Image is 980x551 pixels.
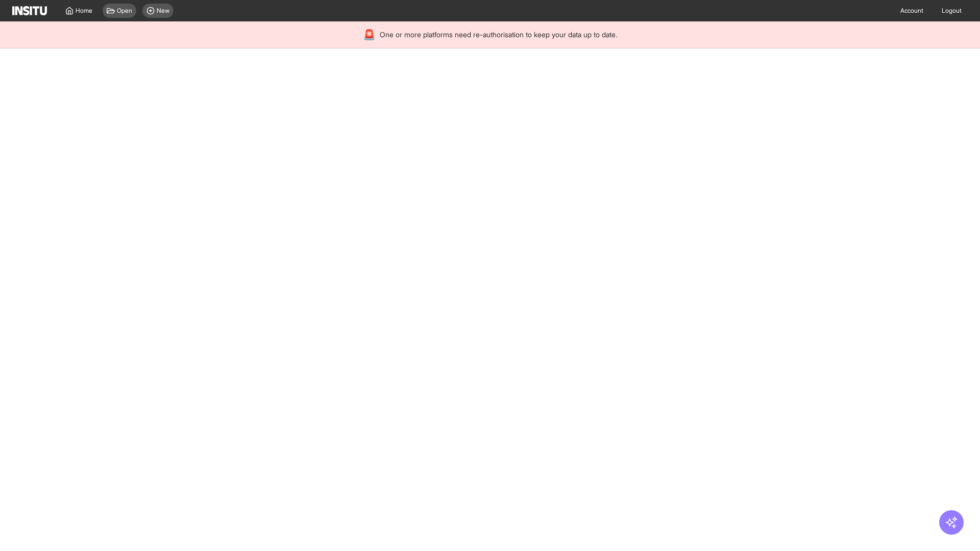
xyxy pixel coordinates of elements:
[117,7,132,15] span: Open
[380,30,617,40] span: One or more platforms need re-authorisation to keep your data up to date.
[363,28,376,42] div: 🚨
[157,7,169,15] span: New
[12,6,47,15] img: Logo
[76,7,92,15] span: Home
